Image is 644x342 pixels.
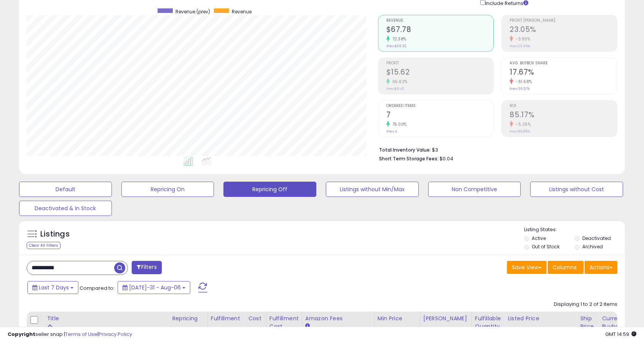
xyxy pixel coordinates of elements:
[223,182,316,197] button: Repricing Off
[129,284,181,291] span: [DATE]-31 - Aug-06
[386,110,494,121] h2: 7
[510,44,530,48] small: Prev: 23.96%
[605,331,636,338] span: 2025-08-14 14:59 GMT
[585,261,617,274] button: Actions
[386,25,494,35] h2: $67.78
[582,243,603,250] label: Archived
[530,182,623,197] button: Listings without Cost
[248,315,263,323] div: Cost
[8,331,35,338] strong: Copyright
[386,68,494,78] h2: $15.62
[524,226,625,233] p: Listing States:
[475,315,501,331] div: Fulfillable Quantity
[507,261,547,274] button: Save View
[305,315,371,323] div: Amazon Fees
[532,235,546,241] label: Active
[386,44,406,48] small: Prev: $39.32
[379,147,431,153] b: Total Inventory Value:
[386,61,494,66] span: Profit
[390,121,407,127] small: 75.00%
[118,281,190,294] button: [DATE]-31 - Aug-06
[510,19,617,23] span: Profit [PERSON_NAME]
[554,301,617,308] div: Displaying 1 to 2 of 2 items
[39,284,69,291] span: Last 7 Days
[510,110,617,121] h2: 85.17%
[510,61,617,66] span: Avg. Buybox Share
[386,129,397,134] small: Prev: 4
[440,155,453,162] span: $0.04
[513,79,532,85] small: -51.68%
[513,36,530,42] small: -3.80%
[386,19,494,23] span: Revenue
[532,243,560,250] label: Out of Stock
[175,8,210,15] span: Revenue (prev)
[121,182,214,197] button: Repricing On
[390,79,408,85] small: 65.82%
[379,155,438,162] b: Short Term Storage Fees:
[602,315,641,331] div: Current Buybox Price
[232,8,252,15] span: Revenue
[8,331,132,338] div: seller snap | |
[386,86,404,91] small: Prev: $9.42
[211,315,242,323] div: Fulfillment
[19,201,112,216] button: Deactivated & In Stock
[510,86,530,91] small: Prev: 36.57%
[423,315,469,323] div: [PERSON_NAME]
[27,281,78,294] button: Last 7 Days
[548,261,583,274] button: Columns
[326,182,419,197] button: Listings without Min/Max
[510,68,617,78] h2: 17.67%
[27,242,61,249] div: Clear All Filters
[99,331,132,338] a: Privacy Policy
[80,284,115,292] span: Compared to:
[553,264,577,271] span: Columns
[582,235,611,241] label: Deactivated
[379,145,612,154] li: $3
[580,315,595,331] div: Ship Price
[378,315,417,323] div: Min Price
[428,182,521,197] button: Non Competitive
[47,315,166,323] div: Title
[172,315,204,323] div: Repricing
[386,104,494,108] span: Ordered Items
[40,229,70,240] h5: Listings
[510,25,617,35] h2: 23.05%
[19,182,112,197] button: Default
[269,315,299,331] div: Fulfillment Cost
[510,104,617,108] span: ROI
[513,121,531,127] small: -5.25%
[65,331,97,338] a: Terms of Use
[390,36,406,42] small: 72.38%
[132,261,161,274] button: Filters
[510,129,530,134] small: Prev: 89.89%
[508,315,574,323] div: Listed Price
